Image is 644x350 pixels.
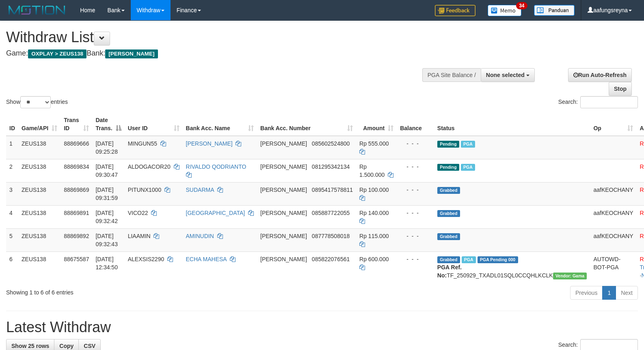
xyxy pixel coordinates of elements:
[397,113,434,136] th: Balance
[125,113,183,136] th: User ID: activate to sort column ascending
[186,233,214,239] a: AMINUDIN
[609,82,632,96] a: Stop
[18,228,61,251] td: ZEUS138
[18,251,61,283] td: ZEUS138
[6,319,638,335] h1: Latest Withdraw
[6,96,68,108] label: Show entries
[435,5,475,16] img: Feedback.jpg
[602,286,616,300] a: 1
[359,163,385,178] span: Rp 1.500.000
[61,113,92,136] th: Trans ID: activate to sort column ascending
[186,140,233,147] a: [PERSON_NAME]
[95,187,118,201] span: [DATE] 09:31:59
[359,233,389,239] span: Rp 115.000
[95,256,118,271] span: [DATE] 12:34:50
[437,264,462,279] b: PGA Ref. No:
[400,140,431,148] div: - - -
[359,256,389,262] span: Rp 600.000
[516,2,527,9] span: 34
[312,140,350,147] span: Copy 085602524800 to clipboard
[128,163,171,170] span: ALDOGACOR20
[570,286,603,300] a: Previous
[437,233,460,240] span: Grabbed
[590,113,636,136] th: Op: activate to sort column ascending
[437,141,459,148] span: Pending
[312,210,350,216] span: Copy 085887722055 to clipboard
[6,49,421,58] h4: Game: Bank:
[64,233,89,239] span: 88869892
[18,205,61,228] td: ZEUS138
[20,96,51,108] select: Showentries
[64,210,89,216] span: 88869891
[6,29,421,45] h1: Withdraw List
[558,96,638,108] label: Search:
[64,163,89,170] span: 88869834
[486,72,525,78] span: None selected
[6,182,18,205] td: 3
[437,164,459,171] span: Pending
[462,256,476,263] span: Marked by aafpengsreynich
[488,5,522,16] img: Button%20Memo.svg
[359,210,389,216] span: Rp 140.000
[616,286,638,300] a: Next
[95,163,118,178] span: [DATE] 09:30:47
[260,163,307,170] span: [PERSON_NAME]
[64,256,89,262] span: 88675587
[481,68,535,82] button: None selected
[128,256,164,262] span: ALEXSIS2290
[105,49,158,58] span: [PERSON_NAME]
[434,113,590,136] th: Status
[186,187,214,193] a: SUDARMA
[6,4,68,16] img: MOTION_logo.png
[186,210,245,216] a: [GEOGRAPHIC_DATA]
[64,187,89,193] span: 88869869
[534,5,575,16] img: panduan.png
[434,251,590,283] td: TF_250929_TXADL01SQL0CCQHLKCLK
[6,113,18,136] th: ID
[18,182,61,205] td: ZEUS138
[359,187,389,193] span: Rp 100.000
[260,140,307,147] span: [PERSON_NAME]
[95,233,118,247] span: [DATE] 09:32:43
[28,49,86,58] span: OXPLAY > ZEUS138
[6,136,18,159] td: 1
[400,255,431,263] div: - - -
[461,164,475,171] span: Marked by aafanarl
[11,343,49,349] span: Show 25 rows
[183,113,257,136] th: Bank Acc. Name: activate to sort column ascending
[461,141,475,148] span: Marked by aafanarl
[590,228,636,251] td: aafKEOCHANY
[6,159,18,182] td: 2
[422,68,481,82] div: PGA Site Balance /
[260,256,307,262] span: [PERSON_NAME]
[312,163,350,170] span: Copy 081295342134 to clipboard
[356,113,397,136] th: Amount: activate to sort column ascending
[312,233,350,239] span: Copy 087778508018 to clipboard
[128,233,151,239] span: LIAAMIN
[437,210,460,217] span: Grabbed
[400,186,431,194] div: - - -
[400,232,431,240] div: - - -
[590,182,636,205] td: aafKEOCHANY
[128,187,161,193] span: PITUNX1000
[580,96,638,108] input: Search:
[260,187,307,193] span: [PERSON_NAME]
[18,159,61,182] td: ZEUS138
[590,251,636,283] td: AUTOWD-BOT-PGA
[437,187,460,194] span: Grabbed
[59,343,73,349] span: Copy
[92,113,124,136] th: Date Trans.: activate to sort column descending
[6,228,18,251] td: 5
[590,205,636,228] td: aafKEOCHANY
[186,256,227,262] a: ECHA MAHESA
[312,187,353,193] span: Copy 0895417578811 to clipboard
[6,285,262,296] div: Showing 1 to 6 of 6 entries
[6,251,18,283] td: 6
[478,256,518,263] span: PGA Pending
[400,163,431,171] div: - - -
[568,68,632,82] a: Run Auto-Refresh
[260,233,307,239] span: [PERSON_NAME]
[6,205,18,228] td: 4
[95,210,118,224] span: [DATE] 09:32:42
[553,273,587,279] span: Vendor URL: https://trx31.1velocity.biz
